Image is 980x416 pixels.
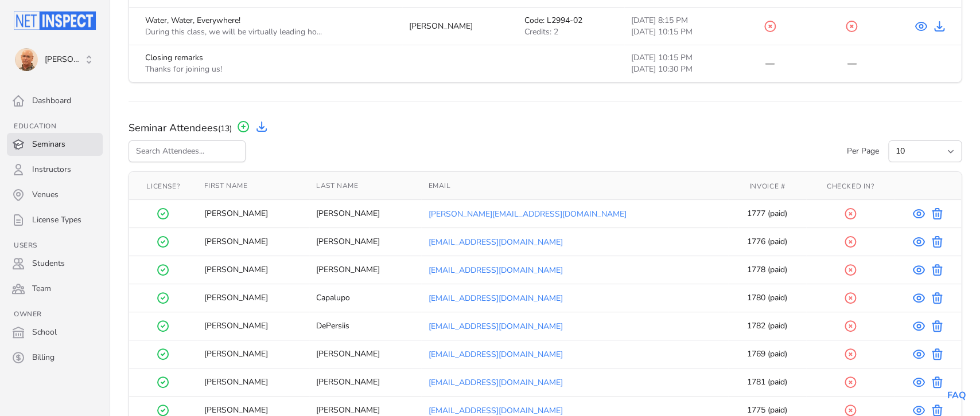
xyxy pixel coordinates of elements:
[129,140,246,162] input: Search Attendees...
[428,349,562,360] a: [EMAIL_ADDRESS][DOMAIN_NAME]
[524,26,617,38] div: Credits: 2
[428,209,626,219] a: [PERSON_NAME][EMAIL_ADDRESS][DOMAIN_NAME]
[7,89,103,112] a: Dashboard
[428,321,562,332] a: [EMAIL_ADDRESS][DOMAIN_NAME]
[7,346,103,369] a: Billing
[145,26,322,38] div: During this class, we will be virtually leading ho...
[316,320,414,332] div: DePersiis
[145,64,222,75] div: Thanks for joining us!
[742,57,797,70] div: —
[7,158,103,181] a: Instructors
[204,320,302,332] div: [PERSON_NAME]
[145,15,322,26] div: Water, Water, Everywhere!
[204,348,302,360] div: [PERSON_NAME]
[735,348,799,360] div: 1769 (paid)
[631,52,729,64] div: [DATE] 10:15 PM
[129,120,232,136] span: Seminar Attendees
[947,389,966,402] a: FAQ
[7,309,103,319] h3: Owner
[7,183,103,206] a: Venues
[316,236,414,248] div: [PERSON_NAME]
[428,377,562,388] a: [EMAIL_ADDRESS][DOMAIN_NAME]
[204,208,302,219] div: [PERSON_NAME]
[524,15,617,26] div: Code: L2994-02
[14,11,96,30] img: Netinspect
[316,292,414,304] div: Capalupo
[204,292,302,304] div: [PERSON_NAME]
[428,293,562,304] a: [EMAIL_ADDRESS][DOMAIN_NAME]
[7,44,103,76] button: Tom Sherman [PERSON_NAME]
[735,320,799,332] div: 1782 (paid)
[7,209,103,231] a: License Types
[402,8,518,45] td: [PERSON_NAME]
[316,181,358,190] span: Last Name
[847,136,879,157] label: Per Page
[204,181,247,190] span: First Name
[735,292,799,304] div: 1780 (paid)
[749,182,785,191] span: Invoice #
[7,133,103,156] a: Seminars
[316,181,367,190] button: Last Name
[316,405,414,416] div: [PERSON_NAME]
[204,405,302,416] div: [PERSON_NAME]
[735,376,799,388] div: 1781 (paid)
[735,208,799,219] div: 1777 (paid)
[428,405,562,416] a: [EMAIL_ADDRESS][DOMAIN_NAME]
[428,181,460,190] button: Email
[204,376,302,388] div: [PERSON_NAME]
[15,48,38,71] img: Tom Sherman
[631,26,729,38] div: [DATE] 10:15 PM
[735,236,799,248] div: 1776 (paid)
[316,376,414,388] div: [PERSON_NAME]
[428,237,562,248] a: [EMAIL_ADDRESS][DOMAIN_NAME]
[316,208,414,219] div: [PERSON_NAME]
[316,264,414,276] div: [PERSON_NAME]
[7,241,103,250] h3: Users
[428,265,562,276] a: [EMAIL_ADDRESS][DOMAIN_NAME]
[7,321,103,344] a: School
[428,181,450,190] span: Email
[204,181,256,190] button: First Name
[735,405,799,416] div: 1775 (paid)
[204,236,302,248] div: [PERSON_NAME]
[316,348,414,360] div: [PERSON_NAME]
[204,264,302,276] div: [PERSON_NAME]
[735,264,799,276] div: 1778 (paid)
[811,57,893,70] div: —
[7,121,103,131] h3: Education
[145,52,222,64] div: Closing remarks
[45,54,83,65] span: [PERSON_NAME]
[827,182,874,191] span: Checked In?
[146,182,180,191] span: License?
[631,64,729,75] div: [DATE] 10:30 PM
[7,277,103,300] a: Team
[7,252,103,275] a: Students
[218,123,232,134] span: (13)
[631,15,729,26] div: [DATE] 8:15 PM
